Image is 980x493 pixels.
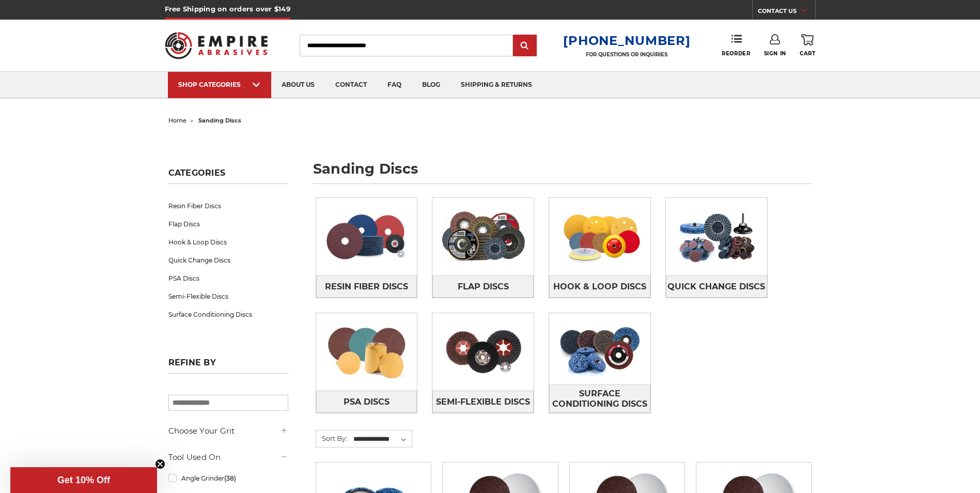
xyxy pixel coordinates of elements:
a: Resin Fiber Discs [316,275,417,298]
a: Hook & Loop Discs [168,233,288,251]
img: Flap Discs [432,201,534,272]
a: Semi-Flexible Discs [168,287,288,305]
a: Surface Conditioning Discs [168,305,288,323]
span: Hook & Loop Discs [553,278,646,296]
h5: Choose Your Grit [168,425,288,437]
label: Sort By: [316,430,347,446]
img: Hook & Loop Discs [549,201,650,272]
a: Semi-Flexible Discs [432,391,534,413]
span: Get 10% Off [57,475,110,485]
div: SHOP CATEGORIES [178,81,261,88]
span: Reorder [722,50,750,57]
h5: Tool Used On [168,451,288,464]
h1: sanding discs [313,162,812,184]
a: CONTACT US [758,5,815,20]
p: FOR QUESTIONS OR INQUIRIES [563,51,690,58]
div: Get 10% OffClose teaser [10,467,157,493]
span: PSA Discs [344,393,390,411]
span: (38) [224,474,236,482]
span: Flap Discs [458,278,509,296]
span: Cart [800,50,815,57]
img: Semi-Flexible Discs [432,316,534,388]
input: Submit [515,36,535,56]
a: blog [412,72,450,98]
a: contact [325,72,377,98]
a: Cart [800,34,815,57]
span: Surface Conditioning Discs [550,385,650,413]
img: Empire Abrasives [165,25,268,66]
h5: Refine by [168,358,288,374]
a: PSA Discs [168,269,288,287]
a: Hook & Loop Discs [549,275,650,298]
img: PSA Discs [316,316,417,388]
img: Quick Change Discs [666,201,767,272]
a: [PHONE_NUMBER] [563,33,690,48]
a: PSA Discs [316,391,417,413]
a: Reorder [722,34,750,56]
a: Flap Discs [168,215,288,233]
a: Angle Grinder [168,469,288,487]
img: Surface Conditioning Discs [549,313,650,384]
span: Sign In [764,50,786,57]
a: Flap Discs [432,275,534,298]
span: sanding discs [198,117,241,124]
a: Surface Conditioning Discs [549,384,650,413]
a: Resin Fiber Discs [168,197,288,215]
a: Quick Change Discs [666,275,767,298]
h5: Categories [168,168,288,184]
a: faq [377,72,412,98]
a: about us [271,72,325,98]
a: home [168,117,186,124]
button: Close teaser [155,459,165,469]
span: Quick Change Discs [667,278,765,296]
span: Semi-Flexible Discs [436,393,530,411]
select: Sort By: [352,432,412,447]
span: Resin Fiber Discs [325,278,408,296]
img: Resin Fiber Discs [316,201,417,272]
a: Quick Change Discs [168,251,288,269]
a: shipping & returns [450,72,542,98]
